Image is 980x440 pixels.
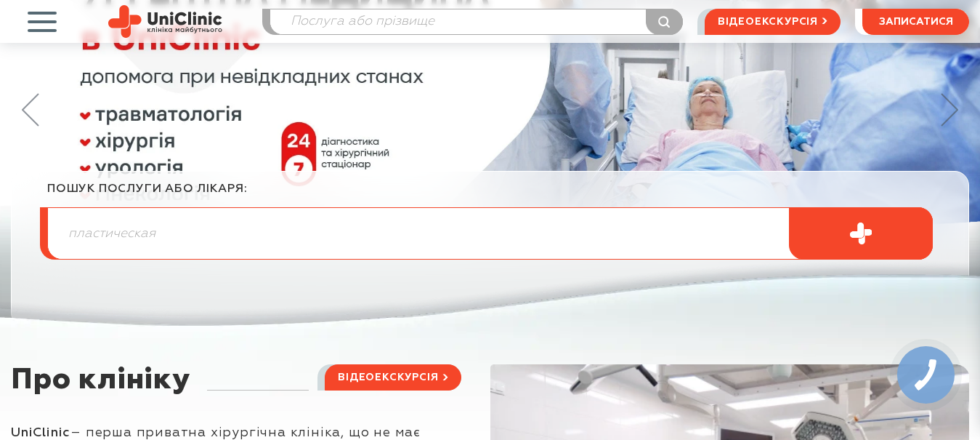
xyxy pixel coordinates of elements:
input: Послуга або прізвище [48,208,932,259]
button: записатися [862,9,969,35]
div: пошук послуги або лікаря: [47,182,933,207]
img: Uniclinic [108,5,222,38]
a: відеоекскурсія [325,364,461,391]
span: записатися [879,17,953,27]
a: відеоекскурсія [705,9,841,35]
span: відеоекскурсія [338,365,438,390]
strong: UniСlinic [11,426,70,439]
div: Про клініку [11,364,190,419]
span: відеоекскурсія [718,9,818,34]
input: Послуга або прізвище [270,9,682,34]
